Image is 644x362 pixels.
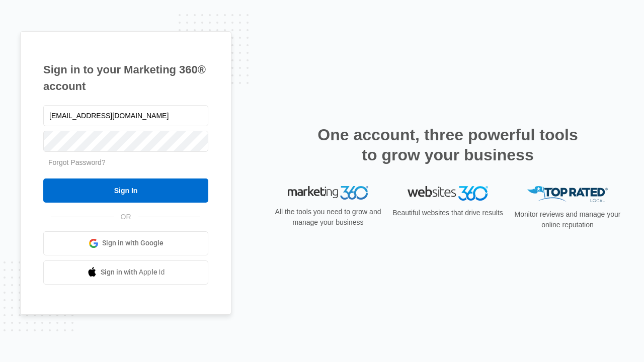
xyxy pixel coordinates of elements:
[114,212,138,222] span: OR
[43,178,208,203] input: Sign In
[101,267,165,278] span: Sign in with Apple Id
[102,238,164,248] span: Sign in with Google
[272,207,384,228] p: All the tools you need to grow and manage your business
[511,209,624,230] p: Monitor reviews and manage your online reputation
[43,105,208,126] input: Email
[314,125,581,165] h2: One account, three powerful tools to grow your business
[43,61,208,95] h1: Sign in to your Marketing 360® account
[408,186,488,201] img: Websites 360
[43,231,208,255] a: Sign in with Google
[43,260,208,285] a: Sign in with Apple Id
[527,186,608,203] img: Top Rated Local
[288,186,368,200] img: Marketing 360
[48,158,106,166] a: Forgot Password?
[391,208,504,218] p: Beautiful websites that drive results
